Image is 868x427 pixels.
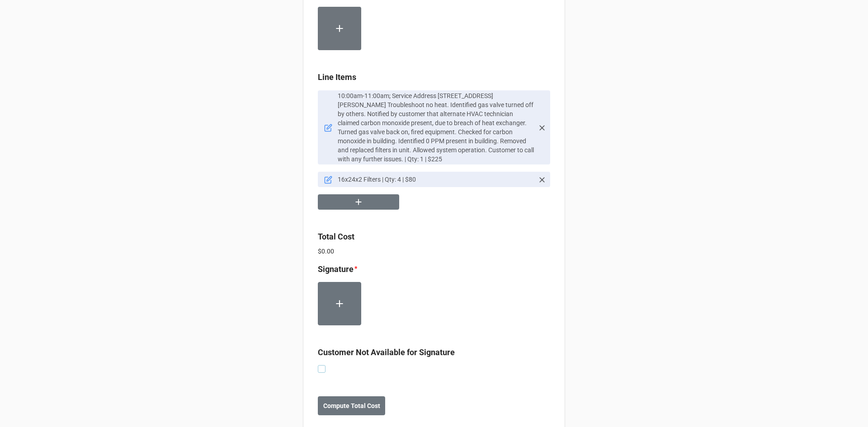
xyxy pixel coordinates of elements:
p: $0.00 [318,247,550,256]
button: Compute Total Cost [318,396,385,415]
b: Total Cost [318,232,354,241]
p: 10:00am-11:00am; Service Address [STREET_ADDRESS][PERSON_NAME] Troubleshoot no heat. Identified g... [338,91,534,164]
b: Compute Total Cost [323,401,380,411]
label: Line Items [318,71,356,84]
p: 16x24x2 Filters | Qty: 4 | $80 [338,175,534,184]
label: Signature [318,263,354,276]
label: Customer Not Available for Signature [318,346,455,359]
